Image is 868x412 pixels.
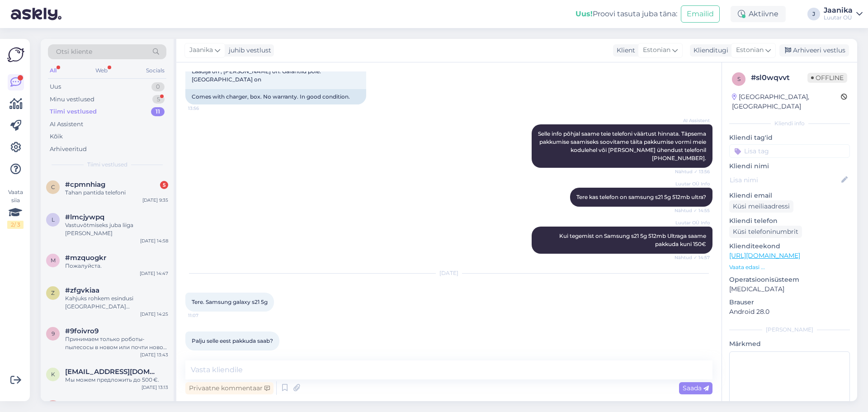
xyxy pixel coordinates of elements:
span: AI Assistent [676,117,710,124]
span: Nähtud ✓ 14:55 [675,207,710,214]
span: 13:56 [188,105,222,112]
div: Kliendi info [729,119,850,128]
span: Kotšnev@list.ru [65,368,159,376]
div: J [807,8,820,20]
span: s [737,76,741,82]
span: #9foivro9 [65,327,99,335]
span: K [51,371,55,378]
p: Kliendi nimi [729,161,850,171]
div: Socials [144,65,166,76]
span: Offline [807,73,847,83]
span: #cpmnhiag [65,180,105,189]
b: Uus! [576,9,593,18]
span: 11:07 [188,351,222,358]
span: c [51,184,55,190]
span: 11:07 [188,312,222,319]
p: [MEDICAL_DATA] [729,284,850,294]
div: Kahjuks rohkem esindusi [GEOGRAPHIC_DATA] [GEOGRAPHIC_DATA] pole [65,294,168,311]
p: Vaata edasi ... [729,263,850,271]
div: Kõik [50,132,63,141]
p: Kliendi email [729,191,850,200]
div: [DATE] [185,269,712,277]
span: m [51,257,56,264]
div: Пожалуйста. [65,262,168,270]
div: Arhiveeri vestlus [779,44,849,57]
div: Küsi telefoninumbrit [729,226,802,238]
div: Klient [613,46,635,55]
span: z [51,289,55,296]
span: Tiimi vestlused [87,161,127,169]
span: Otsi kliente [56,47,92,57]
div: 5 [152,95,165,104]
div: Arhiveeritud [50,145,87,154]
p: Kliendi tag'id [729,133,850,142]
span: Luutar OÜ Info [675,180,710,187]
span: #lmcjywpq [65,213,104,221]
span: Estonian [736,45,764,55]
div: [DATE] 9:35 [142,197,168,204]
span: l [52,216,55,223]
div: Vaata siia [7,188,24,229]
input: Lisa tag [729,144,850,158]
div: [DATE] 14:25 [140,311,168,317]
div: Minu vestlused [50,95,94,104]
span: Tere kas telefon on samsung s21 5g 512mb ultra? [576,194,706,200]
div: AI Assistent [50,120,83,129]
div: Proovi tasuta juba täna: [576,9,677,19]
p: Klienditeekond [729,242,850,251]
p: Märkmed [729,339,850,349]
div: Luutar OÜ [824,14,853,21]
p: Kliendi telefon [729,216,850,226]
div: Мы можем предложить до 500 €. [65,376,168,384]
p: Android 28.0 [729,307,850,317]
a: [URL][DOMAIN_NAME] [729,251,800,260]
span: Luutar OÜ Info [675,219,710,226]
span: Nähtud ✓ 13:56 [675,168,710,175]
div: 0 [151,82,165,91]
a: JaanikaLuutar OÜ [824,7,863,21]
span: Palju selle eest pakkuda saab? [192,337,273,344]
span: #zfgvkiaa [65,286,99,294]
div: 2 / 3 [7,221,24,229]
div: [DATE] 13:43 [140,351,168,358]
div: Klienditugi [690,46,728,55]
div: Jaanika [824,7,853,14]
div: Uus [50,82,61,91]
div: Aktiivne [731,6,786,22]
div: All [48,65,58,76]
div: [GEOGRAPHIC_DATA], [GEOGRAPHIC_DATA] [732,92,841,111]
p: Operatsioonisüsteem [729,275,850,284]
span: Nähtud ✓ 14:57 [675,254,710,261]
button: Emailid [681,5,720,23]
div: [PERSON_NAME] [729,326,850,334]
div: [DATE] 14:58 [140,237,168,244]
div: 11 [151,107,165,116]
span: Saada [683,384,709,392]
div: juhib vestlust [225,46,271,55]
div: [DATE] 14:47 [140,270,168,277]
div: Принимаем только роботы-пылесосы в новом или почти новом состоянии. [65,335,168,351]
span: #mzquogkr [65,254,106,262]
span: Estonian [643,45,670,55]
span: 9 [52,330,55,337]
div: Tiimi vestlused [50,107,97,116]
p: Brauser [729,298,850,307]
div: Comes with charger, box. No warranty. In good condition. [185,89,366,104]
div: # sl0wqvvt [751,72,807,83]
div: Vastuvõtmiseks juba liiga [PERSON_NAME] [65,221,168,237]
img: Askly Logo [7,46,24,63]
div: Privaatne kommentaar [185,382,274,394]
div: Web [94,65,109,76]
div: [DATE] 13:13 [142,384,168,391]
div: Tahan pantida telefoni [65,189,168,197]
span: Jaanika [189,45,213,55]
div: Küsi meiliaadressi [729,200,793,213]
span: Tere. Samsung galaxy s21 5g [192,298,268,305]
div: 5 [160,181,168,189]
span: #yn0tsurx [65,400,101,408]
span: Kui tegemist on Samsung s21 5g 512mb Ultraga saame pakkuda kuni 150€ [559,232,708,247]
span: Selle info põhjal saame teie telefoni väärtust hinnata. Täpsema pakkumise saamiseks soovitame täi... [538,130,708,161]
input: Lisa nimi [730,175,840,185]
